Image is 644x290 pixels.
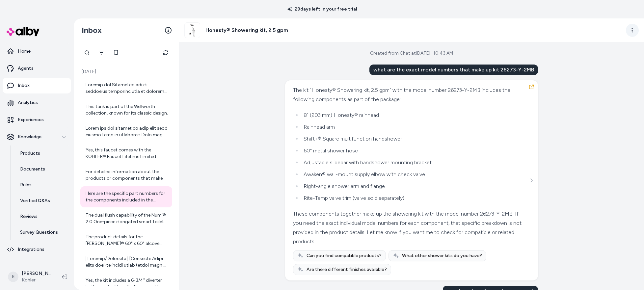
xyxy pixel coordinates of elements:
[402,252,482,259] span: What other shower kits do you have?
[95,46,108,59] button: Filter
[18,117,44,123] p: Experiences
[302,158,528,167] li: Adjustable slidebar with handshower mounting bracket
[86,147,168,160] div: Yes, this faucet comes with the KOHLER® Faucet Lifetime Limited Warranty, which covers defects in...
[20,198,50,204] p: Verified Q&As
[80,143,172,164] a: Yes, this faucet comes with the KOHLER® Faucet Lifetime Limited Warranty, which covers defects in...
[159,46,172,59] button: Refresh
[307,252,382,259] span: Can you find compatible products?
[3,95,71,111] a: Analytics
[3,129,71,145] button: Knowledge
[13,177,71,193] a: Rules
[18,99,38,106] p: Analytics
[4,266,57,287] button: E[PERSON_NAME]Kohler
[86,190,168,203] div: Here are the specific part numbers for the components included in the Honesty® Showering kit, 2.5...
[20,229,58,236] p: Survey Questions
[80,230,172,251] a: The product details for the [PERSON_NAME]® 60" x 60" alcove shower base, center drain do not ment...
[302,170,528,179] li: Awaken® wall-mount supply elbow with check valve
[20,150,40,157] p: Products
[283,6,361,13] p: 29 days left in your free trial
[302,182,528,191] li: Right-angle shower arm and flange
[22,277,51,283] span: Kohler
[86,234,168,247] div: The product details for the [PERSON_NAME]® 60" x 60" alcove shower base, center drain do not ment...
[86,169,168,182] div: For detailed information about the products or components that make up the model 26273-G-2MB, I r...
[80,165,172,186] a: For detailed information about the products or components that make up the model 26273-G-2MB, I r...
[86,212,168,225] div: The dual flush capability of the Numi® 2.0 One-piece elongated smart toilet offers a choice betwe...
[370,50,453,57] div: Created from Chat at [DATE] · 10:43 AM
[302,194,528,203] li: Rite-Temp valve trim (valve sold separately)
[18,246,44,253] p: Integrations
[3,78,71,93] a: Inbox
[205,26,288,34] h3: Honesty® Showering kit, 2.5 gpm
[369,65,538,75] div: what are the exact model numbers that make up kit 26273-Y-2MB
[82,25,102,35] h2: Inbox
[20,182,32,188] p: Rules
[527,176,535,184] button: See more
[80,121,172,142] a: Lorem ips dol sitamet co adip elit sedd eiusmo temp in utlaboree. Dolo mag aliq enima minim ven q...
[18,82,30,89] p: Inbox
[80,186,172,207] a: Here are the specific part numbers for the components included in the Honesty® Showering kit, 2.5...
[307,266,387,273] span: Are there different finishes available?
[20,213,38,220] p: Reviews
[80,68,172,75] p: [DATE]
[7,27,40,36] img: alby Logo
[302,122,528,132] li: Rainhead arm
[302,111,528,120] li: 8" (203 mm) Honesty® rainhead
[80,78,172,99] a: Loremip dol Sitametco adi eli seddoeius temporinc utla et dolorema aliquaen, adm veni quis nostru...
[86,125,168,138] div: Lorem ips dol sitamet co adip elit sedd eiusmo temp in utlaboree. Dolo mag aliq enima minim ven q...
[13,145,71,161] a: Products
[185,23,200,38] img: aaf18096_rgb
[13,224,71,240] a: Survey Questions
[3,43,71,59] a: Home
[13,209,71,224] a: Reviews
[18,134,41,140] p: Knowledge
[302,134,528,144] li: Shift+® Square multifunction handshower
[20,166,45,172] p: Documents
[86,82,168,95] div: Loremip dol Sitametco adi eli seddoeius temporinc utla et dolorema aliquaen, adm veni quis nostru...
[18,48,31,55] p: Home
[86,255,168,269] div: | Loremip/Dolorsita | [Consecte Adipi elits doei-te incidi utlab (etdol magn ali enimadmi)](venia...
[22,270,51,277] p: [PERSON_NAME]
[13,161,71,177] a: Documents
[302,146,528,155] li: 60" metal shower hose
[80,99,172,120] a: This tank is part of the Wellworth collection, known for its classic design.
[3,61,71,76] a: Agents
[18,65,34,72] p: Agents
[13,193,71,209] a: Verified Q&As
[293,209,528,246] div: These components together make up the showering kit with the model number 26273-Y-2MB. If you nee...
[3,112,71,128] a: Experiences
[80,208,172,229] a: The dual flush capability of the Numi® 2.0 One-piece elongated smart toilet offers a choice betwe...
[8,272,18,282] span: E
[86,103,168,117] div: This tank is part of the Wellworth collection, known for its classic design.
[3,242,71,257] a: Integrations
[293,86,528,104] div: The kit "Honesty® Showering kit, 2.5 gpm" with the model number 26273-Y-2MB includes the followin...
[80,251,172,273] a: | Loremip/Dolorsita | [Consecte Adipi elits doei-te incidi utlab (etdol magn ali enimadmi)](venia...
